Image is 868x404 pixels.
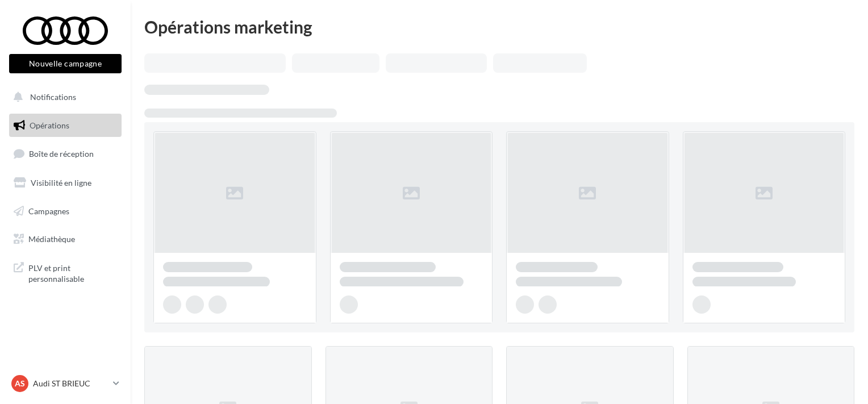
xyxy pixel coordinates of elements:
span: Campagnes [28,206,69,215]
button: Nouvelle campagne [9,54,122,73]
span: PLV et print personnalisable [28,260,117,285]
span: Médiathèque [28,234,75,244]
a: Médiathèque [7,227,124,251]
a: Campagnes [7,199,124,223]
p: Audi ST BRIEUC [33,378,108,389]
a: PLV et print personnalisable [7,256,124,289]
span: AS [15,378,25,389]
span: Notifications [30,92,76,102]
span: Opérations [30,120,69,130]
a: Visibilité en ligne [7,171,124,195]
a: AS Audi ST BRIEUC [9,373,122,394]
span: Boîte de réception [29,149,94,159]
a: Boîte de réception [7,141,124,166]
div: Opérations marketing [144,18,854,35]
button: Notifications [7,85,119,109]
span: Visibilité en ligne [31,178,91,188]
a: Opérations [7,114,124,138]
